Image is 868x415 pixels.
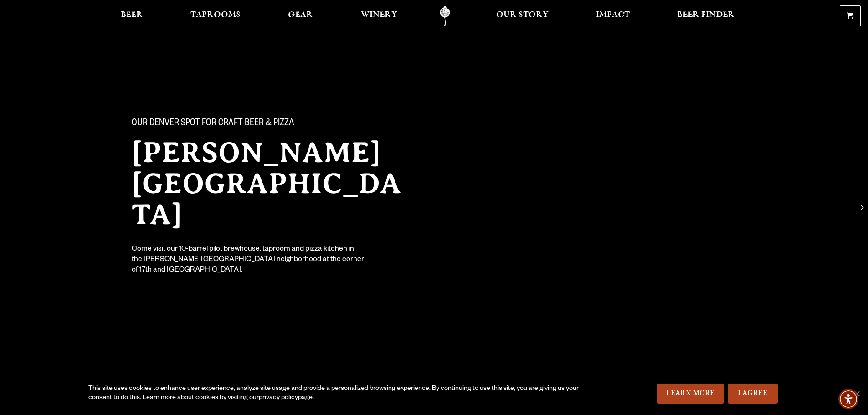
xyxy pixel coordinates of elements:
span: Taprooms [190,11,241,19]
span: Beer [121,11,143,19]
a: Impact [590,6,636,26]
a: Odell Home [428,6,462,26]
a: Taprooms [185,6,247,26]
a: Winery [355,6,403,26]
span: Beer Finder [677,11,734,19]
div: Come visit our 10-barrel pilot brewhouse, taproom and pizza kitchen in the [PERSON_NAME][GEOGRAPH... [132,245,365,276]
a: Gear [282,6,319,26]
a: privacy policy [259,395,298,402]
span: Our Denver spot for craft beer & pizza [132,118,294,130]
a: Our Story [490,6,555,26]
span: Impact [596,11,630,19]
h2: [PERSON_NAME][GEOGRAPHIC_DATA] [132,137,416,230]
span: Gear [288,11,313,19]
a: I Agree [728,384,778,404]
div: Accessibility Menu [838,389,858,409]
a: Beer Finder [671,6,740,26]
span: Winery [361,11,397,19]
span: Our Story [496,11,549,19]
div: This site uses cookies to enhance user experience, analyze site usage and provide a personalized ... [88,384,582,403]
a: Learn More [657,384,724,404]
a: Beer [115,6,149,26]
